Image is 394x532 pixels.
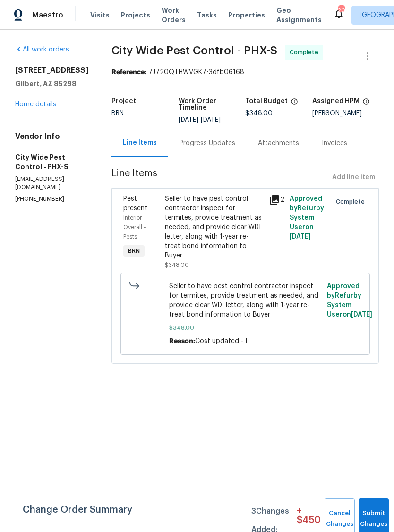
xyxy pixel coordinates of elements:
span: [DATE] [179,117,198,123]
div: 2 [269,194,284,206]
span: Approved by Refurby System User on [327,283,372,318]
div: 204 [338,6,344,15]
div: Attachments [258,138,299,148]
span: Reason: [169,338,195,344]
div: [PERSON_NAME] [312,110,379,117]
span: Tasks [197,12,217,18]
div: Seller to have pest control contractor inspect for termites, provide treatment as needed, and pro... [165,194,263,260]
p: [EMAIL_ADDRESS][DOMAIN_NAME] [15,175,89,191]
h2: [STREET_ADDRESS] [15,66,89,75]
h5: City Wide Pest Control - PHX-S [15,153,89,172]
h5: Project [111,98,136,104]
b: Reference: [111,69,146,76]
span: $348.00 [165,262,189,268]
div: Line Items [123,138,157,147]
span: Geo Assignments [276,6,322,25]
h5: Work Order Timeline [179,98,246,111]
span: Interior Overall - Pests [123,215,146,240]
span: The total cost of line items that have been proposed by Opendoor. This sum includes line items th... [291,98,298,110]
span: Properties [228,10,265,20]
span: Visits [90,10,110,20]
span: [DATE] [201,117,221,123]
div: Progress Updates [180,138,235,148]
a: All work orders [15,46,69,53]
h4: Vendor Info [15,132,89,141]
span: Seller to have pest control contractor inspect for termites, provide treatment as needed, and pro... [169,282,322,319]
span: $348.00 [245,110,273,117]
span: Complete [290,48,322,57]
span: BRN [124,246,144,256]
a: Home details [15,101,56,108]
span: Maestro [32,10,63,20]
span: Work Orders [162,6,186,25]
span: $348.00 [169,323,322,333]
span: Cost updated - II [195,338,249,344]
span: Projects [121,10,150,20]
span: Complete [336,197,368,206]
h5: Total Budget [245,98,288,104]
div: Invoices [322,138,347,148]
span: BRN [111,110,124,117]
h5: Gilbert, AZ 85298 [15,79,89,88]
span: City Wide Pest Control - PHX-S [111,45,277,56]
span: The hpm assigned to this work order. [362,98,370,110]
span: - [179,117,221,123]
p: [PHONE_NUMBER] [15,195,89,203]
span: Pest present [123,196,147,212]
span: Approved by Refurby System User on [290,196,324,240]
span: [DATE] [351,311,372,318]
h5: Assigned HPM [312,98,360,104]
span: [DATE] [290,233,311,240]
div: 7J720QTHWVGK7-3dfb06168 [111,68,379,77]
span: Line Items [111,169,328,186]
